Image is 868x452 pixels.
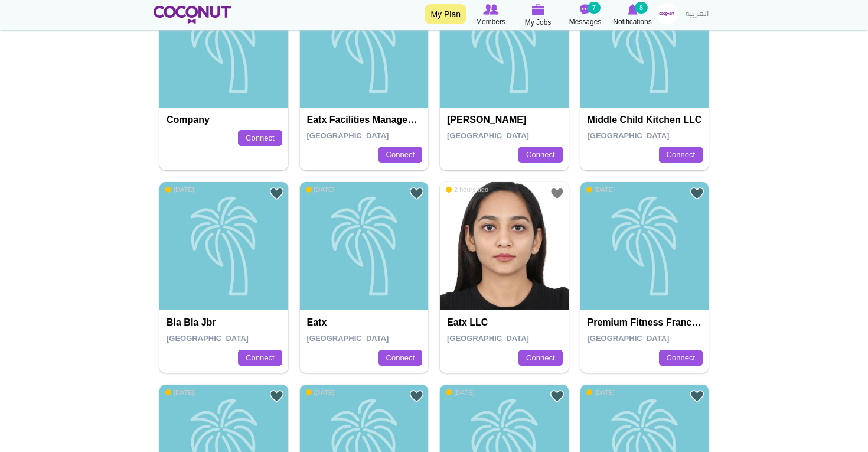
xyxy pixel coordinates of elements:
h4: Eatx [307,317,425,328]
h4: [PERSON_NAME] [447,115,564,125]
small: 8 [635,2,648,14]
span: [GEOGRAPHIC_DATA] [307,131,389,140]
a: Add to Favourites [690,389,704,404]
span: [GEOGRAPHIC_DATA] [167,334,249,343]
span: [GEOGRAPHIC_DATA] [588,131,670,140]
a: My Plan [425,4,466,24]
a: Add to Favourites [269,389,284,404]
span: My Jobs [525,17,552,28]
a: My Jobs My Jobs [514,3,562,28]
h4: Middle Child Kitchen LLC [588,115,705,125]
a: Connect [518,350,562,366]
img: My Jobs [531,4,544,15]
a: Add to Favourites [550,389,564,404]
span: Messages [569,16,602,28]
span: [DATE] [586,186,615,194]
h4: Premium Fitness Franchise [588,317,705,328]
img: Notifications [628,4,638,15]
a: Add to Favourites [409,186,424,201]
span: [DATE] [446,388,475,396]
h4: Eatx Facilities Management LLC [307,115,425,125]
a: Messages Messages 7 [562,3,609,28]
img: Home [154,6,231,24]
a: Add to Favourites [690,186,704,201]
span: [DATE] [586,388,615,396]
a: Connect [659,350,703,366]
a: Add to Favourites [269,186,284,201]
a: Browse Members Members [467,3,514,28]
a: Add to Favourites [550,186,564,201]
span: [GEOGRAPHIC_DATA] [307,334,389,343]
small: 7 [588,2,601,14]
img: Browse Members [483,4,498,15]
span: [GEOGRAPHIC_DATA] [447,334,529,343]
span: [DATE] [306,186,335,194]
span: 2 hours ago [446,186,488,194]
a: Connect [659,147,703,163]
span: [GEOGRAPHIC_DATA] [588,334,670,343]
span: [DATE] [165,388,194,396]
h4: Company [167,115,284,125]
a: Connect [518,147,562,163]
span: [DATE] [306,388,335,396]
a: Notifications Notifications 8 [609,3,656,28]
h4: bla bla jbr [167,317,284,328]
span: [GEOGRAPHIC_DATA] [447,131,529,140]
a: Connect [378,350,422,366]
a: Connect [238,130,282,147]
span: [DATE] [165,186,194,194]
img: Messages [579,4,591,15]
a: Add to Favourites [409,389,424,404]
a: Connect [378,147,422,163]
span: Notifications [613,16,651,28]
span: Members [476,16,505,28]
a: Connect [238,350,282,366]
h4: Eatx LLC [447,317,564,328]
a: العربية [680,3,714,27]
